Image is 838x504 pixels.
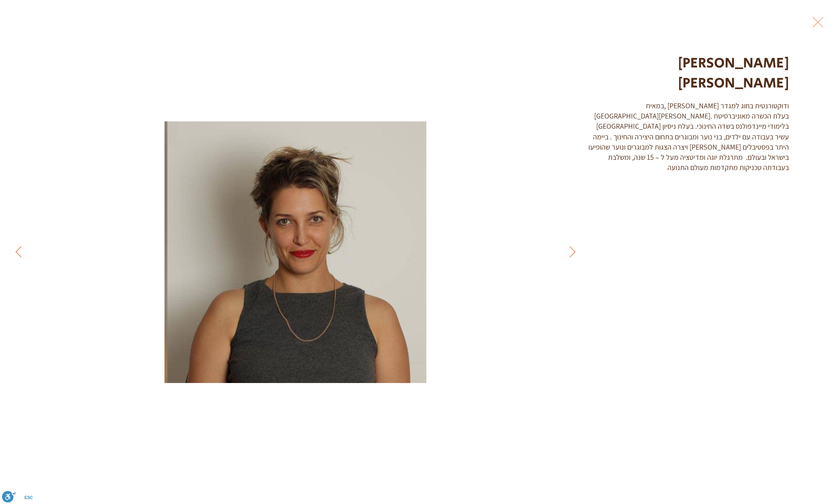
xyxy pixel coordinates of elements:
button: Next Item [8,242,29,262]
img: הגר בן זקן [164,121,426,383]
div: במאית, [PERSON_NAME] ודוקטורנטית בחוג למגדר [GEOGRAPHIC_DATA][PERSON_NAME]. בעלת הכשרה מאוניברסיט... [588,101,789,172]
h1: [PERSON_NAME] [PERSON_NAME] [588,53,789,93]
button: Exit expand mode [810,12,826,30]
button: Previous Item [562,242,583,262]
